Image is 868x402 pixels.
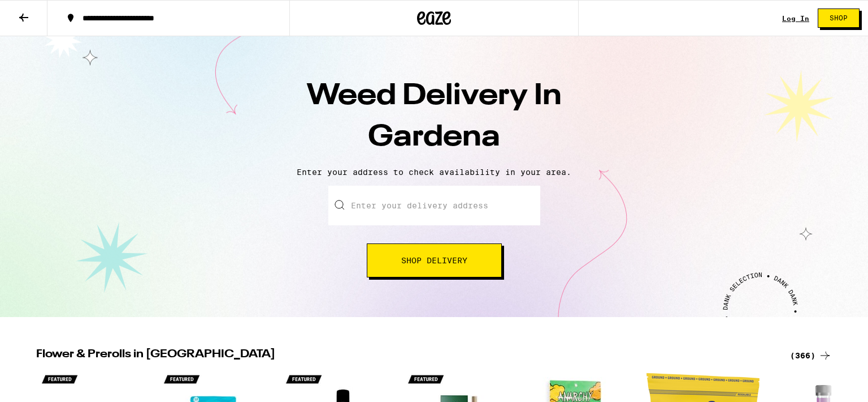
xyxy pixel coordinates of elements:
a: Shop [809,8,868,28]
input: Enter your delivery address [328,186,540,225]
button: Shop [818,8,860,28]
a: (366) [790,349,832,362]
span: Gardena [368,123,500,152]
a: Log In [782,15,809,22]
span: Shop Delivery [401,256,467,264]
button: Shop Delivery [367,243,502,277]
span: Shop [830,15,848,22]
h2: Flower & Prerolls in [GEOGRAPHIC_DATA] [36,349,776,362]
p: Enter your address to check availability in your area. [11,168,857,177]
h1: Weed Delivery In [236,76,632,159]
